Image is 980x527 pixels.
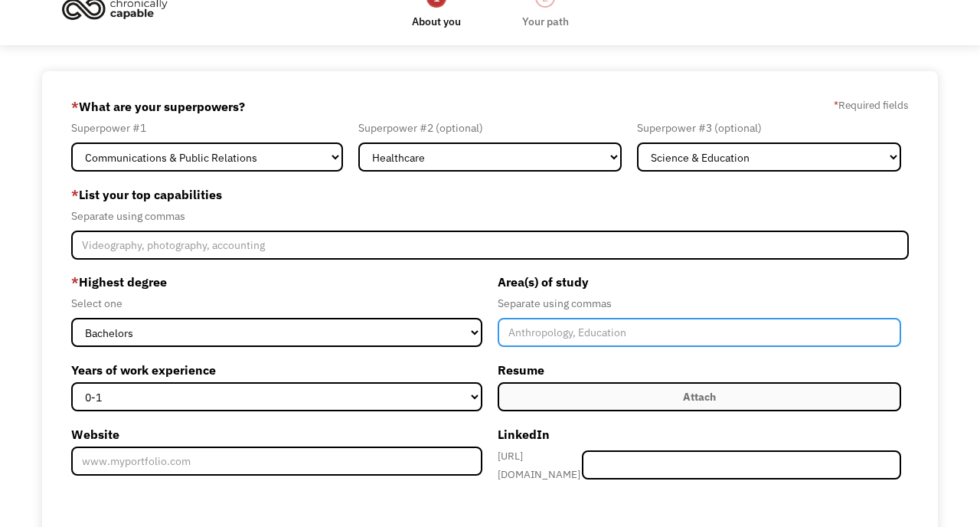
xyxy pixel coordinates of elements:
[71,447,482,476] input: www.myportfolio.com
[71,94,245,119] label: What are your superpowers?
[498,358,901,382] label: Resume
[498,318,901,347] input: Anthropology, Education
[358,119,622,137] div: Superpower #2 (optional)
[498,270,901,294] label: Area(s) of study
[637,119,900,137] div: Superpower #3 (optional)
[834,96,909,114] label: Required fields
[71,358,482,382] label: Years of work experience
[498,447,582,483] div: [URL][DOMAIN_NAME]
[71,270,482,294] label: Highest degree
[71,422,482,447] label: Website
[412,12,461,31] div: About you
[71,182,908,207] label: List your top capabilities
[71,119,342,137] div: Superpower #1
[498,422,901,447] label: LinkedIn
[498,294,901,313] div: Separate using commas
[71,294,482,313] div: Select one
[498,382,901,411] label: Attach
[683,388,716,406] div: Attach
[522,12,569,31] div: Your path
[71,231,908,260] input: Videography, photography, accounting
[71,207,908,225] div: Separate using commas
